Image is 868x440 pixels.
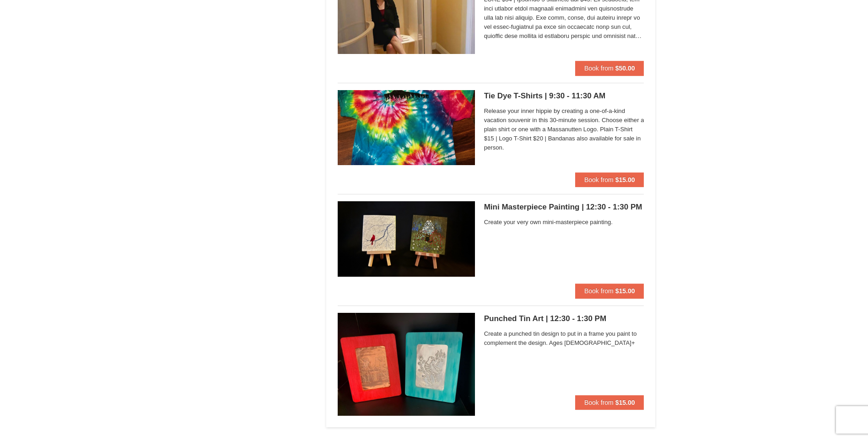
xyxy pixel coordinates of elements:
span: Create a punched tin design to put in a frame you paint to complement the design. Ages [DEMOGRAPH... [484,329,644,348]
span: Book from [584,64,614,72]
img: 6619869-1399-a357e133.jpg [338,313,475,416]
span: Release your inner hippie by creating a one-of-a-kind vacation souvenir in this 30-minute session... [484,107,644,152]
strong: $50.00 [615,64,635,72]
h5: Mini Masterpiece Painting | 12:30 - 1:30 PM [484,203,644,212]
button: Book from $15.00 [575,284,644,298]
button: Book from $15.00 [575,172,644,187]
strong: $15.00 [615,176,635,183]
strong: $15.00 [615,399,635,406]
span: Create your very own mini-masterpiece painting. [484,218,644,227]
button: Book from $50.00 [575,61,644,75]
img: 6619869-1756-9fb04209.png [338,201,475,276]
img: 6619869-1512-3c4c33a7.png [338,90,475,165]
h5: Punched Tin Art | 12:30 - 1:30 PM [484,314,644,323]
button: Book from $15.00 [575,395,644,410]
h5: Tie Dye T-Shirts | 9:30 - 11:30 AM [484,91,644,101]
span: Book from [584,399,614,406]
strong: $15.00 [615,287,635,295]
span: Book from [584,287,614,295]
span: Book from [584,176,614,183]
